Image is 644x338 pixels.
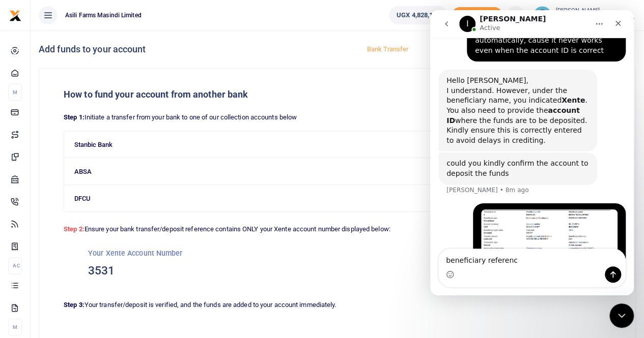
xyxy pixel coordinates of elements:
[9,11,21,19] a: logo-small logo-large logo-large
[64,131,610,158] button: Stanbic Bank
[64,113,85,121] strong: Step 1:
[8,142,167,174] div: could you kindly confirm the account to deposit the funds[PERSON_NAME] • 8m ago
[88,263,586,279] h3: 3531
[533,6,551,24] img: profile-user
[8,142,195,193] div: Ibrahim says…
[16,96,150,114] b: account ID
[9,10,21,22] img: logo-small
[452,7,502,24] li: Toup your wallet
[8,59,195,142] div: Ibrahim says…
[16,177,98,183] div: [PERSON_NAME] • 8m ago
[61,11,146,20] span: Asili Farms Masindi Limited
[8,257,22,274] li: Ac
[430,10,634,295] iframe: Intercom live chat
[88,249,183,257] small: Your Xente Account Number
[397,10,440,20] span: UGX 4,828,191
[16,260,24,268] button: Emoji picker
[39,44,333,55] h4: Add funds to your account
[64,220,611,235] p: Ensure your bank transfer/deposit reference contains ONLY your Xente account number displayed below:
[8,319,22,335] li: M
[64,301,85,309] strong: Step 3:
[64,225,85,233] strong: Step 2:
[8,59,167,141] div: Hello [PERSON_NAME],I understand. However, under the beneficiary name, you indicatedXente. You al...
[64,300,611,311] p: Your transfer/deposit is verified, and the funds are added to your account immediately.
[16,76,159,136] div: I understand. However, under the beneficiary name, you indicated . You also need to provide the w...
[9,239,195,256] textarea: Message…
[555,7,636,15] small: [PERSON_NAME]
[8,193,195,270] div: Rita says…
[609,303,634,328] iframe: Intercom live chat
[64,89,611,100] h5: How to fund your account from another bank
[64,185,610,211] button: DFCU
[64,158,610,185] button: ABSA
[16,148,159,168] div: could you kindly confirm the account to deposit the funds
[16,66,159,76] div: Hello [PERSON_NAME],
[8,84,22,101] li: M
[131,86,155,94] b: Xente
[175,256,191,272] button: Send a message…
[389,6,447,24] a: UGX 4,828,191
[385,6,452,24] li: Wallet ballance
[344,41,432,57] button: Bank Transfer
[452,7,502,24] span: Add money
[533,6,636,24] a: profile-user [PERSON_NAME] AMSAF East Africa Limited
[64,112,611,123] p: Initiate a transfer from your bank to one of our collection accounts below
